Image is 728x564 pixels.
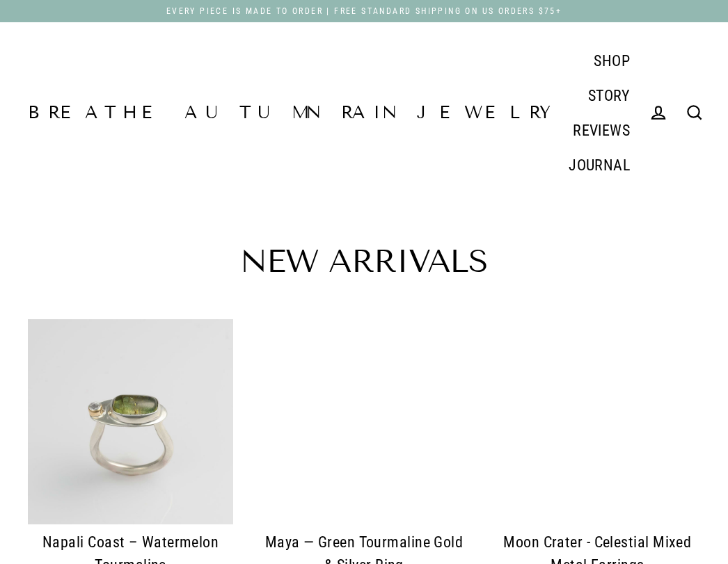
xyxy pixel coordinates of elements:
img: One-of-a-kind watermelon tourmaline silver ring with white topaz accent – Napali Coast by Breathe... [28,319,233,524]
a: JOURNAL [558,148,640,183]
div: Primary [558,43,640,183]
a: STORY [578,78,640,113]
a: Breathe Autumn Rain Jewelry [28,104,558,122]
a: REVIEWS [562,113,640,147]
h1: New Arrivals [28,245,700,277]
a: SHOP [583,43,640,78]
